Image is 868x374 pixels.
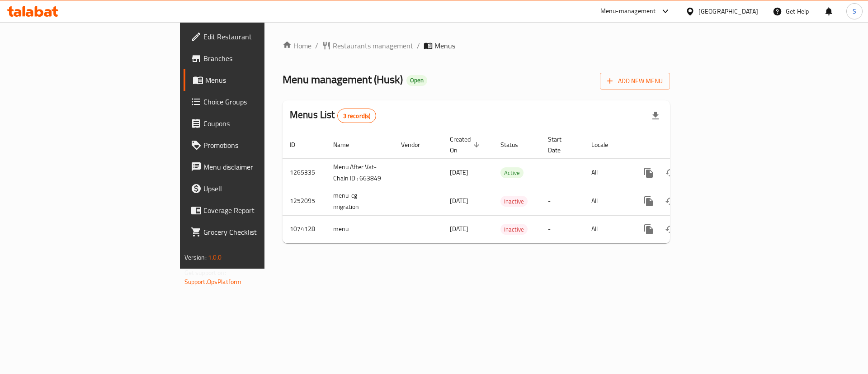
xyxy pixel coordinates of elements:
[600,73,670,90] button: Add New Menu
[184,47,325,69] a: Branches
[645,105,666,127] div: Export file
[203,96,318,107] span: Choice Groups
[184,134,325,156] a: Promotions
[208,251,222,263] span: 1.0.0
[184,276,242,288] a: Support.OpsPlatform
[450,223,468,235] span: [DATE]
[591,139,620,150] span: Locale
[203,140,318,151] span: Promotions
[541,187,584,215] td: -
[184,91,325,113] a: Choice Groups
[203,53,318,64] span: Branches
[450,166,468,178] span: [DATE]
[450,134,482,156] span: Created On
[184,251,207,263] span: Version:
[184,178,325,199] a: Upsell
[338,112,376,120] span: 3 record(s)
[600,6,656,17] div: Menu-management
[290,139,307,150] span: ID
[584,215,631,243] td: All
[184,26,325,47] a: Edit Restaurant
[184,221,325,243] a: Grocery Checklist
[638,218,660,240] button: more
[853,6,856,16] span: S
[541,158,584,187] td: -
[203,31,318,42] span: Edit Restaurant
[290,108,376,123] h2: Menus List
[500,196,528,207] span: Inactive
[660,190,681,212] button: Change Status
[205,75,318,85] span: Menus
[584,187,631,215] td: All
[203,183,318,194] span: Upsell
[326,215,394,243] td: menu
[406,75,427,86] div: Open
[184,69,325,91] a: Menus
[283,131,732,243] table: enhanced table
[184,113,325,134] a: Coupons
[283,69,403,90] span: Menu management ( Husk )
[660,162,681,184] button: Change Status
[283,40,670,51] nav: breadcrumb
[203,227,318,237] span: Grocery Checklist
[698,6,758,16] div: [GEOGRAPHIC_DATA]
[333,139,361,150] span: Name
[450,195,468,207] span: [DATE]
[500,224,528,235] span: Inactive
[500,168,524,178] span: Active
[607,76,663,87] span: Add New Menu
[203,118,318,129] span: Coupons
[660,218,681,240] button: Change Status
[203,205,318,216] span: Coverage Report
[337,109,377,123] div: Total records count
[326,158,394,187] td: Menu After Vat- Chain ID : 663849
[631,131,732,159] th: Actions
[184,267,226,279] span: Get support on:
[326,187,394,215] td: menu-cg migration
[638,190,660,212] button: more
[434,40,455,51] span: Menus
[184,199,325,221] a: Coverage Report
[322,40,413,51] a: Restaurants management
[406,76,427,84] span: Open
[401,139,432,150] span: Vendor
[500,167,524,178] div: Active
[500,196,528,207] div: Inactive
[203,161,318,172] span: Menu disclaimer
[184,156,325,178] a: Menu disclaimer
[541,215,584,243] td: -
[584,158,631,187] td: All
[333,40,413,51] span: Restaurants management
[500,139,530,150] span: Status
[417,40,420,51] li: /
[548,134,573,156] span: Start Date
[638,162,660,184] button: more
